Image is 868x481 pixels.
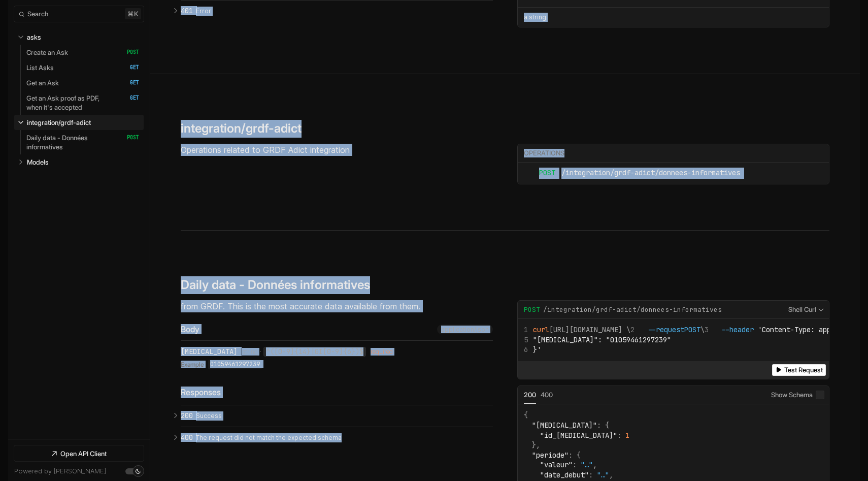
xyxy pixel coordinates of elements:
h3: Daily data - Données informatives [181,277,370,292]
span: POST [524,168,555,179]
a: Powered by [PERSON_NAME] [14,467,106,475]
span: "[MEDICAL_DATA]" [532,421,597,430]
a: Open API Client [14,445,144,461]
label: Show Schema [771,386,824,404]
span: , [593,460,597,469]
span: 200 [181,411,193,420]
span: : [573,460,577,469]
span: "…" [581,460,593,469]
span: GET [119,79,139,86]
span: "[MEDICAL_DATA]": "01059461297239" [533,335,671,344]
span: : [589,470,593,479]
code: ^([0-9]{14}|GI[0-9]{6})$ [263,347,366,356]
span: { [605,421,609,430]
span: { [577,451,581,460]
p: from GRDF. This is the most accurate data available from them. [181,300,493,312]
span: { [524,410,528,420]
span: GET [119,64,139,71]
span: \ [630,325,705,334]
span: [URL][DOMAIN_NAME] \ [524,325,630,334]
span: GET [119,94,139,102]
button: Test Request [772,364,826,376]
p: Models [27,157,49,167]
div: required [371,348,393,356]
p: Operations related to GRDF Adict integration [181,144,493,156]
button: 401 Error [181,1,493,22]
span: 400 [541,391,553,399]
a: Get an Ask GET [26,75,139,90]
p: Error [196,7,490,16]
span: POST [119,49,139,56]
span: /integration/grdf-adict/donnees-informatives [561,168,740,179]
span: : [617,431,621,440]
div: Set light mode [135,468,141,474]
button: 200 Success [181,405,493,427]
ul: integration/grdf-adict endpoints [518,163,829,184]
span: POST [119,134,139,141]
span: "id_[MEDICAL_DATA]" [540,431,617,440]
span: Test Request [784,366,823,374]
p: Success [196,411,490,421]
a: asks [27,29,140,45]
kbd: ⌘ k [125,8,141,19]
p: Daily data - Données informatives [26,133,116,151]
p: Create an Ask [26,48,68,57]
div: Responses [181,387,493,398]
a: Daily data - Données informatives POST [26,130,139,154]
span: } [532,440,536,450]
a: POST/integration/grdf-adict/donnees-informatives [524,168,823,179]
span: string [242,348,258,356]
code: 01059461297239 [208,360,262,370]
span: "valeur" [540,460,573,469]
span: 1 [625,431,629,440]
span: , [536,440,540,450]
p: The request did not match the expected schema [196,433,490,442]
div: [MEDICAL_DATA] [181,347,238,356]
span: Example [181,360,204,370]
span: /integration/grdf-adict/donnees-informatives [543,305,722,314]
span: Search [27,10,48,18]
span: 200 [524,391,536,399]
span: : [569,451,573,460]
a: List Asks GET [26,60,139,75]
span: POST [524,305,540,314]
p: Get an Ask proof as PDF, when it's accepted [26,93,116,112]
span: }' [533,345,541,354]
span: --request [648,325,700,334]
span: "periode" [532,451,569,460]
a: Models [27,154,140,170]
div: Operations [524,149,827,158]
h2: integration/grdf-adict [181,121,302,136]
p: integration/grdf-adict [27,118,91,127]
a: Create an Ask POST [26,45,139,60]
span: application/json [441,326,489,333]
p: List Asks [26,63,54,72]
p: Get an Ask [26,78,59,87]
a: integration/grdf-adict [27,115,140,130]
span: --header [721,325,754,334]
button: 400 The request did not match the expected schema [181,427,493,448]
span: : [597,421,601,430]
div: Body [181,325,493,341]
p: a string [524,13,546,22]
span: 400 [181,433,193,441]
a: Get an Ask proof as PDF, when it's accepted GET [26,90,139,115]
span: 401 [181,7,193,15]
span: , [609,470,613,479]
span: "date_debut" [540,470,589,479]
span: "…" [597,470,609,479]
span: curl [533,325,549,334]
nav: Table of contents for Api [8,25,150,439]
span: POST [684,325,700,334]
p: asks [27,33,41,42]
